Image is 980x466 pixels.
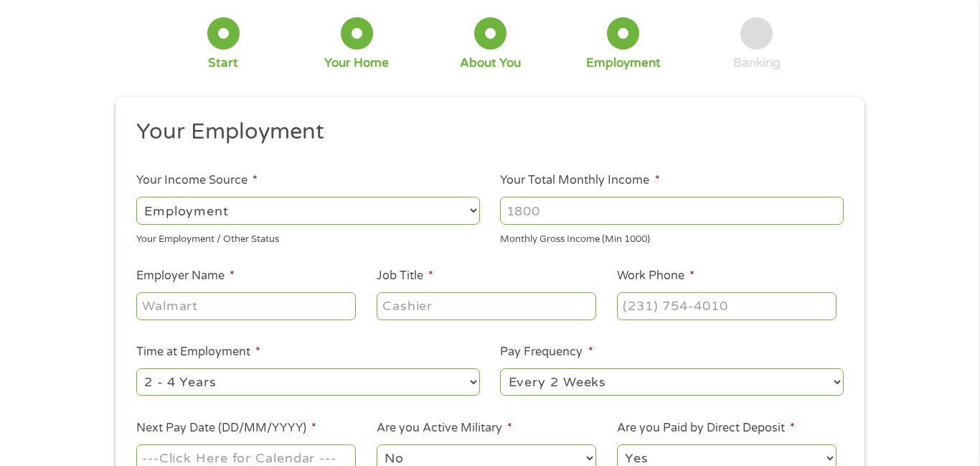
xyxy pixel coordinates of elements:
label: Job Title [377,269,433,284]
input: (231) 754-4010 [617,292,837,320]
div: Employment [586,55,661,71]
input: Cashier [377,292,596,320]
div: Your Employment / Other Status [136,227,480,246]
div: About You [460,55,521,71]
div: Your Home [324,55,389,71]
label: Are you Paid by Direct Deposit [617,421,795,436]
div: Monthly Gross Income (Min 1000) [500,227,844,246]
label: Your Income Source [136,173,258,188]
label: Pay Frequency [500,345,593,360]
div: Start [208,55,238,71]
label: Are you Active Military [377,421,512,436]
label: Employer Name [136,269,235,284]
label: Next Pay Date (DD/MM/YYYY) [136,421,316,436]
label: Work Phone [617,269,694,284]
input: 1800 [500,197,844,224]
label: Time at Employment [136,345,260,360]
h2: Your Employment [136,118,834,146]
label: Your Total Monthly Income [500,173,659,188]
input: Walmart [136,292,356,320]
div: Banking [733,55,781,71]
